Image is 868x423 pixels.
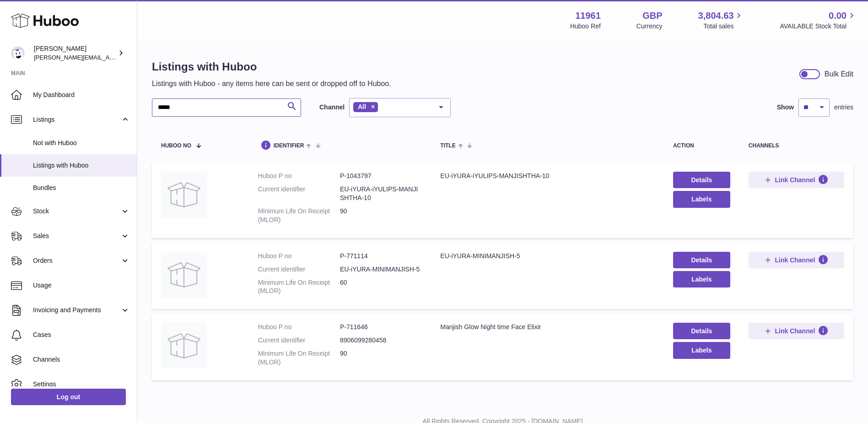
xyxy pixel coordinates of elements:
button: Labels [673,342,730,358]
span: Listings [33,115,120,124]
div: [PERSON_NAME] [34,44,116,62]
dd: EU-iYURA-MINIMANJISH-5 [340,265,422,274]
span: 0.00 [829,10,846,22]
button: Labels [673,191,730,207]
span: title [440,143,455,149]
span: Invoicing and Payments [33,306,120,315]
h1: Listings with Huboo [152,60,391,74]
span: Channels [33,355,130,364]
dd: P-771114 [340,252,422,260]
a: Details [673,252,730,268]
div: Manjish Glow Night time Face Elixir [440,323,655,331]
span: 3,804.63 [698,10,734,22]
span: [PERSON_NAME][EMAIL_ADDRESS][DOMAIN_NAME] [34,54,183,61]
p: Listings with Huboo - any items here can be sent or dropped off to Huboo. [152,79,391,89]
button: Link Channel [749,323,844,339]
dt: Current identifier [258,185,340,202]
a: 0.00 AVAILABLE Stock Total [780,10,857,31]
span: Bundles [33,184,130,192]
span: Huboo no [161,143,191,149]
span: Listings with Huboo [33,161,130,170]
span: Usage [33,281,130,290]
dd: 90 [340,207,422,224]
dd: 60 [340,278,422,296]
a: Details [673,323,730,339]
span: AVAILABLE Stock Total [780,22,857,31]
dt: Minimum Life On Receipt (MLOR) [258,278,340,296]
button: Link Channel [749,172,844,188]
strong: GBP [642,10,662,22]
span: Sales [33,232,120,240]
button: Link Channel [749,252,844,268]
dd: 90 [340,349,422,367]
span: identifier [274,143,304,149]
img: EU-iYURA-MINIMANJISH-5 [161,252,207,298]
span: Total sales [703,22,744,31]
span: Link Channel [775,176,815,184]
span: Orders [33,256,120,265]
dd: P-1043797 [340,172,422,180]
div: Currency [636,22,663,31]
img: Manjish Glow Night time Face Elixir [161,323,207,369]
span: Link Channel [775,256,815,264]
a: Details [673,172,730,188]
div: Huboo Ref [570,22,601,31]
img: raghav@transformative.in [11,46,25,60]
dt: Huboo P no [258,323,340,331]
dd: 8906099280458 [340,336,422,345]
span: Settings [33,380,130,389]
span: All [358,103,366,110]
dt: Huboo P no [258,252,340,260]
label: Channel [319,103,345,112]
img: EU-iYURA-iYULIPS-MANJISHTHA-10 [161,172,207,217]
div: EU-iYURA-MINIMANJISH-5 [440,252,655,260]
div: Bulk Edit [825,69,853,79]
dt: Current identifier [258,336,340,345]
div: action [673,143,730,149]
dt: Minimum Life On Receipt (MLOR) [258,349,340,367]
div: channels [749,143,844,149]
span: Not with Huboo [33,139,130,147]
dd: P-711646 [340,323,422,331]
span: Link Channel [775,327,815,335]
span: entries [834,103,853,112]
dt: Current identifier [258,265,340,274]
span: My Dashboard [33,91,130,99]
button: Labels [673,271,730,287]
dt: Huboo P no [258,172,340,180]
label: Show [777,103,794,112]
div: EU-iYURA-iYULIPS-MANJISHTHA-10 [440,172,655,180]
span: Cases [33,331,130,339]
a: Log out [11,389,126,405]
dd: EU-iYURA-iYULIPS-MANJISHTHA-10 [340,185,422,202]
span: Stock [33,207,120,216]
strong: 11961 [575,10,601,22]
dt: Minimum Life On Receipt (MLOR) [258,207,340,224]
a: 3,804.63 Total sales [698,10,744,31]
